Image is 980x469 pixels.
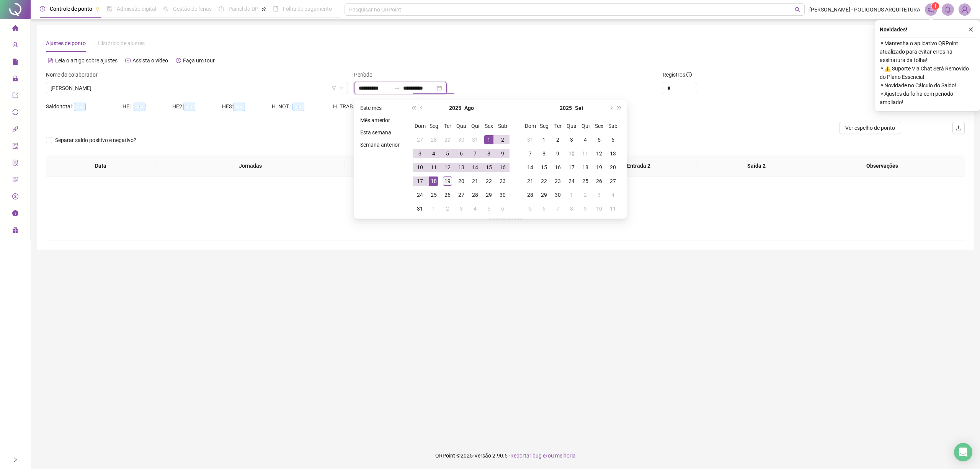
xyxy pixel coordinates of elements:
[537,160,551,174] td: 2025-09-15
[46,40,86,46] span: Ajustes de ponto
[468,147,482,160] td: 2025-08-07
[46,70,103,79] label: Nome do colaborador
[333,102,398,111] div: H. TRAB.:
[592,133,606,147] td: 2025-09-05
[955,125,962,131] span: upload
[551,119,565,133] th: Ter
[443,204,452,213] div: 2
[354,70,377,79] label: Período
[107,6,112,11] span: file-done
[222,102,272,111] div: HE 3:
[468,160,482,174] td: 2025-08-14
[592,202,606,216] td: 2025-10-10
[581,149,590,158] div: 11
[470,176,480,186] div: 21
[567,204,576,213] div: 8
[31,442,980,469] footer: QRPoint © 2025 - 2.90.5 -
[567,190,576,199] div: 1
[551,133,565,147] td: 2025-09-02
[464,100,474,116] button: month panel
[457,190,466,199] div: 27
[954,443,972,461] div: Open Intercom Messenger
[443,135,452,144] div: 29
[537,147,551,160] td: 2025-09-08
[332,86,336,90] span: filter
[944,6,951,13] span: bell
[468,119,482,133] th: Qui
[813,162,951,170] span: Observações
[441,160,454,174] td: 2025-08-12
[581,135,590,144] div: 4
[606,133,620,147] td: 2025-09-06
[394,85,400,91] span: swap-right
[581,190,590,199] div: 2
[606,174,620,188] td: 2025-09-27
[470,135,480,144] div: 31
[839,122,901,134] button: Ver espelho de ponto
[567,163,576,172] div: 17
[12,89,18,104] span: export
[595,204,604,213] div: 10
[457,149,466,158] div: 6
[880,64,975,81] span: ⚬ ⚠️ Suporte Via Chat Será Removido do Plano Essencial
[526,190,535,199] div: 28
[539,135,549,144] div: 1
[95,7,100,11] span: pushpin
[697,155,815,176] th: Saída 2
[470,190,480,199] div: 28
[496,202,510,216] td: 2025-09-06
[807,155,957,176] th: Observações
[443,163,452,172] div: 12
[523,160,537,174] td: 2025-09-14
[454,174,468,188] td: 2025-08-20
[523,119,537,133] th: Dom
[98,40,145,46] span: Histórico de ajustes
[427,119,441,133] th: Seg
[615,100,624,116] button: super-next-year
[457,176,466,186] div: 20
[449,100,461,116] button: year panel
[539,204,549,213] div: 6
[413,119,427,133] th: Dom
[12,224,18,239] span: gift
[523,188,537,202] td: 2025-09-28
[470,163,480,172] div: 14
[427,174,441,188] td: 2025-08-18
[409,100,418,116] button: super-prev-year
[606,147,620,160] td: 2025-09-13
[429,190,438,199] div: 25
[523,202,537,216] td: 2025-10-05
[429,135,438,144] div: 28
[482,147,496,160] td: 2025-08-08
[12,72,18,87] span: lock
[539,190,549,199] div: 29
[880,90,975,106] span: ⚬ Ajustes da folha com período ampliado!
[498,176,507,186] div: 23
[12,173,18,188] span: qrcode
[880,25,907,34] span: Novidades !
[172,102,222,111] div: HE 2:
[173,6,212,12] span: Gestão de férias
[845,124,895,132] span: Ver espelho de ponto
[565,188,578,202] td: 2025-10-01
[551,174,565,188] td: 2025-09-23
[48,58,53,63] span: file-text
[12,55,18,70] span: file
[575,100,583,116] button: month panel
[457,163,466,172] div: 13
[526,149,535,158] div: 7
[606,202,620,216] td: 2025-10-11
[496,160,510,174] td: 2025-08-16
[608,190,617,199] div: 4
[606,100,615,116] button: next-year
[470,204,480,213] div: 4
[134,103,145,111] span: --:--
[443,149,452,158] div: 5
[176,58,181,63] span: history
[454,133,468,147] td: 2025-07-30
[441,202,454,216] td: 2025-09-02
[339,86,344,90] span: down
[261,7,266,11] span: pushpin
[498,190,507,199] div: 30
[526,176,535,186] div: 21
